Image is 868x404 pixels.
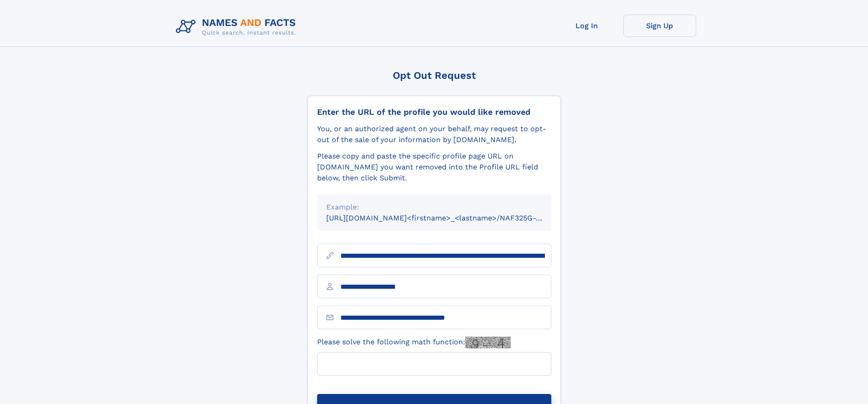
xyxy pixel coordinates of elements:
[326,214,569,222] small: [URL][DOMAIN_NAME]<firstname>_<lastname>/NAF325G-xxxxxxxx
[317,107,551,117] div: Enter the URL of the profile you would like removed
[172,15,303,39] img: Logo Names and Facts
[317,151,551,184] div: Please copy and paste the specific profile page URL on [DOMAIN_NAME] you want removed into the Pr...
[326,202,542,213] div: Example:
[623,15,696,37] a: Sign Up
[550,15,623,37] a: Log In
[317,123,551,145] div: You, or an authorized agent on your behalf, may request to opt-out of the sale of your informatio...
[308,70,561,81] div: Opt Out Request
[317,337,511,348] label: Please solve the following math function:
